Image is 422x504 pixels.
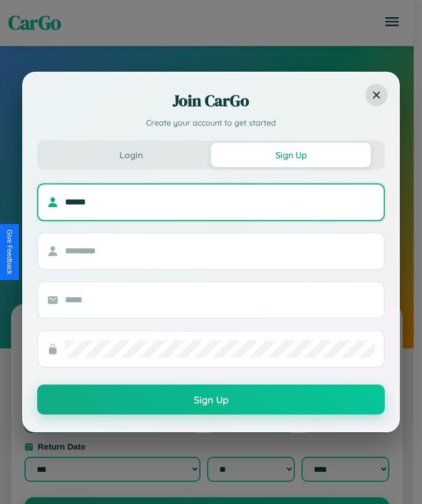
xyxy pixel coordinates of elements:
div: Give Feedback [6,229,13,275]
button: Sign Up [37,385,385,415]
h2: Join CarGo [37,89,385,112]
button: Login [51,143,211,167]
p: Create your account to get started [37,117,385,129]
button: Sign Up [211,143,371,167]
